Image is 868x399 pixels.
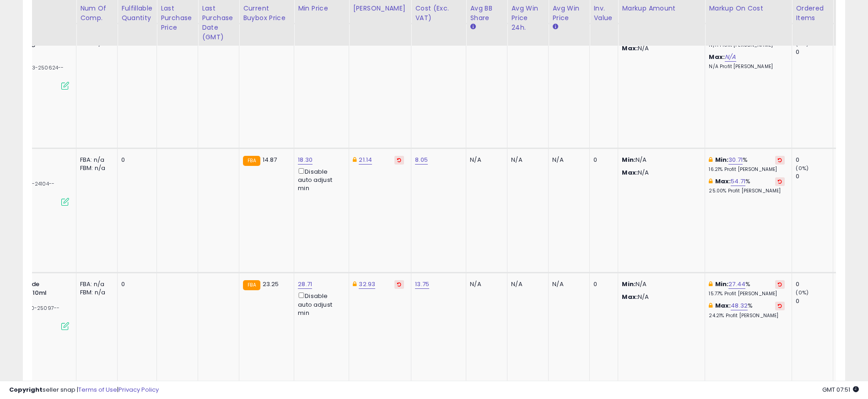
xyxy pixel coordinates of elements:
[622,293,638,301] strong: Max:
[9,386,159,394] div: seller snap | |
[728,280,745,289] a: 27.44
[80,288,110,297] div: FBM: n/a
[121,280,150,288] div: 0
[353,4,407,13] div: [PERSON_NAME]
[709,313,785,319] p: 24.21% Profit [PERSON_NAME]
[796,280,833,288] div: 0
[622,155,636,164] strong: Min:
[796,40,809,48] small: (0%)
[593,156,611,164] div: 0
[552,4,586,23] div: Avg Win Price
[709,188,785,194] p: 25.00% Profit [PERSON_NAME]
[202,4,235,42] div: Last Purchase Date (GMT)
[622,280,636,288] strong: Min:
[622,293,698,301] p: N/A
[709,157,712,163] i: This overrides the store level min markup for this listing
[796,297,833,305] div: 0
[778,282,782,287] i: Revert to store-level Min Markup
[552,156,582,164] div: N/A
[415,4,462,23] div: Cost (Exc. VAT)
[709,281,712,287] i: This overrides the store level min markup for this listing
[397,282,401,287] i: Revert to store-level Dynamic Max Price
[298,280,312,289] a: 28.71
[243,156,260,166] small: FBA
[298,155,313,165] a: 18.30
[470,23,475,31] small: Avg BB Share.
[593,4,614,23] div: Inv. value
[511,156,541,164] div: N/A
[715,155,729,164] b: Min:
[243,280,260,290] small: FBA
[470,156,500,164] div: N/A
[359,155,372,165] a: 21.14
[796,165,809,172] small: (0%)
[778,179,782,184] i: Revert to store-level Max Markup
[9,385,43,394] strong: Copyright
[622,44,698,53] p: N/A
[728,155,743,165] a: 30.71
[397,158,401,162] i: Revert to store-level Dynamic Max Price
[709,64,785,70] p: N/A Profit [PERSON_NAME]
[298,166,342,193] div: Disable auto adjust min
[622,280,698,288] p: N/A
[731,301,748,310] a: 48.32
[731,177,745,186] a: 54.71
[822,385,859,394] span: 2025-09-8 07:51 GMT
[622,4,701,13] div: Markup Amount
[263,155,277,164] span: 14.87
[470,4,503,23] div: Avg BB Share
[121,4,153,23] div: Fulfillable Quantity
[778,303,782,308] i: Revert to store-level Max Markup
[243,4,290,23] div: Current Buybox Price
[796,289,809,296] small: (0%)
[161,4,194,32] div: Last Purchase Price
[298,4,345,13] div: Min Price
[121,156,150,164] div: 0
[80,4,113,23] div: Num of Comp.
[470,280,500,288] div: N/A
[119,385,159,394] a: Privacy Policy
[709,302,785,319] div: %
[796,156,833,164] div: 0
[709,303,712,309] i: This overrides the store level max markup for this listing
[796,172,833,181] div: 0
[715,280,729,288] b: Min:
[796,48,833,56] div: 0
[725,53,736,62] a: N/A
[511,4,545,32] div: Avg Win Price 24h.
[715,177,731,186] b: Max:
[80,156,110,164] div: FBA: n/a
[709,177,785,194] div: %
[709,53,725,61] b: Max:
[552,23,558,31] small: Avg Win Price.
[622,169,698,177] p: N/A
[778,158,782,162] i: Revert to store-level Min Markup
[709,280,785,297] div: %
[511,280,541,288] div: N/A
[622,168,638,177] strong: Max:
[552,280,582,288] div: N/A
[709,156,785,173] div: %
[353,281,356,287] i: This overrides the store level Dynamic Max Price for this listing
[415,280,429,289] a: 13.75
[709,4,788,13] div: Markup on Cost
[415,155,428,165] a: 8.05
[353,157,356,163] i: This overrides the store level Dynamic Max Price for this listing
[709,178,712,184] i: This overrides the store level max markup for this listing
[622,156,698,164] p: N/A
[622,44,638,53] strong: Max:
[709,291,785,297] p: 15.77% Profit [PERSON_NAME]
[593,280,611,288] div: 0
[298,291,342,317] div: Disable auto adjust min
[715,301,731,310] b: Max:
[263,280,279,288] span: 23.25
[80,280,110,288] div: FBA: n/a
[359,280,375,289] a: 32.93
[709,166,785,173] p: 16.21% Profit [PERSON_NAME]
[80,164,110,172] div: FBM: n/a
[78,385,117,394] a: Terms of Use
[796,4,829,23] div: Ordered Items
